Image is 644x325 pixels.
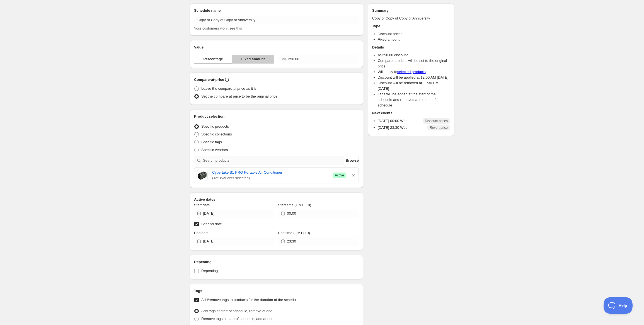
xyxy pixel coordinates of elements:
[212,170,328,175] a: Cybertake S1 PRO Portable Air Conditioner
[378,80,450,91] li: Discount will be removed at 11:30 PM [DATE]
[201,317,273,321] span: Remove tags at start of schedule, add at end
[203,56,223,62] span: Percentage
[346,156,359,165] button: Browse
[378,125,408,130] p: [DATE] 23:30 Wed
[372,45,450,50] h2: Details
[282,57,286,61] span: A$
[372,110,450,116] h2: Next events
[203,156,345,165] input: Search products
[378,31,450,37] li: Discount prices
[430,125,448,130] span: Revert price
[194,203,210,207] span: Start date
[378,118,408,124] p: [DATE] 00:00 Wed
[378,37,450,42] li: Fixed amount
[201,222,222,226] span: Set end date
[201,132,232,136] span: Specific collections
[197,170,208,181] img: FOURTH SPACE S1 PRO Portable Air Condationer Outdoor Appliances Fourth Space
[194,197,359,202] h2: Active dates
[194,26,242,30] span: Your customers won't see this
[378,52,450,58] li: A$ 250.00 discount
[232,55,274,64] button: Fixed amount
[201,86,256,91] span: Leave the compare at price as it is
[346,158,359,163] span: Browse
[241,56,265,62] span: Fixed amount
[194,45,359,50] h2: Value
[194,259,359,265] h2: Repeating
[212,175,328,181] span: ( 1 of 1 variants selected)
[201,269,218,273] span: Repeating
[604,297,633,314] iframe: Toggle Customer Support
[201,298,299,302] span: Add/remove tags to products for the duration of the schedule
[278,203,311,207] span: Start time (GMT+10)
[194,8,359,13] h2: Schedule name
[378,58,450,69] li: Compare at prices will be set to the original price
[201,140,222,144] span: Specific tags
[194,55,232,64] button: Percentage
[201,94,277,98] span: Set the compare at price to be the original price
[194,231,209,235] span: End date
[425,119,448,123] span: Discount prices
[378,75,450,80] li: Discount will be applied at 12:00 AM [DATE]
[372,8,450,13] h2: Summary
[194,288,359,294] h2: Tags
[201,148,228,152] span: Specific vendors
[201,124,229,128] span: Specific products
[194,77,224,83] h2: Compare-at-price
[335,173,344,178] span: Active
[397,70,426,74] a: selected products
[201,309,272,313] span: Add tags at start of schedule, remove at end
[372,23,450,29] h2: Type
[278,231,310,235] span: End time (GMT+10)
[378,91,450,108] li: Tags will be added at the start of the schedule and removed at the end of the schedule
[378,69,450,75] li: Will apply to
[372,16,450,21] p: Copy of Copy of Copy of Anniversity
[194,114,359,119] h2: Product selection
